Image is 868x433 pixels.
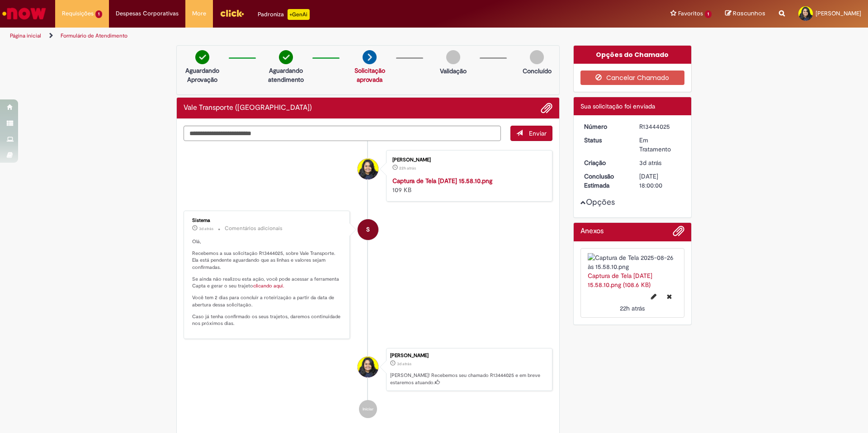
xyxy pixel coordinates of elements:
h2: Anexos [580,227,604,235]
span: Enviar [529,129,547,137]
span: S [366,219,370,240]
div: R13444025 [639,122,681,131]
img: ServiceNow [1,5,47,23]
h2: Vale Transporte (VT) Histórico de tíquete [184,104,312,112]
span: More [192,9,206,18]
time: 25/08/2025 12:14:50 [639,159,661,167]
li: Irailda Fernandes Dos Santos [184,348,552,391]
dt: Conclusão Estimada [577,172,633,190]
span: 3d atrás [199,226,213,231]
p: Aguardando Aprovação [180,66,224,84]
p: Olá, [192,238,343,245]
a: Solicitação aprovada [354,66,385,84]
dt: Status [577,136,633,145]
div: System [358,219,378,240]
a: clicando aqui. [253,282,284,289]
button: Editar nome de arquivo Captura de Tela 2025-08-26 às 15.58.10.png [646,289,662,304]
ul: Trilhas de página [7,28,572,44]
button: Adicionar anexos [541,102,552,114]
div: [DATE] 18:00:00 [639,172,681,190]
span: Requisições [62,9,94,18]
p: Você tem 2 dias para concluir a roteirização a partir da data de abertura dessa solicitação. [192,294,343,308]
span: 1 [705,10,712,18]
ul: Histórico de tíquete [184,141,552,428]
a: Rascunhos [725,9,765,18]
span: 22h atrás [620,304,645,312]
div: Padroniza [258,9,310,20]
img: check-circle-green.png [195,50,209,64]
div: [PERSON_NAME] [392,157,543,163]
img: img-circle-grey.png [446,50,460,64]
span: [PERSON_NAME] [816,9,861,17]
div: Opções do Chamado [574,46,692,64]
span: 22h atrás [399,165,416,171]
div: Irailda Fernandes Dos Santos [358,357,378,377]
img: arrow-next.png [363,50,377,64]
dt: Número [577,122,633,131]
div: 109 KB [392,176,543,194]
p: Recebemos a sua solicitação R13444025, sobre Vale Transporte. Ela está pendente aguardando que as... [192,250,343,271]
span: Despesas Corporativas [116,9,179,18]
div: Sistema [192,218,343,223]
p: Caso já tenha confirmado os seus trajetos, daremos continuidade nos próximos dias. [192,313,343,327]
p: Validação [440,66,467,75]
p: Se ainda não realizou esta ação, você pode acessar a ferramenta Capta e gerar o seu trajeto [192,276,343,290]
p: [PERSON_NAME]! Recebemos seu chamado R13444025 e em breve estaremos atuando. [390,372,547,386]
a: Formulário de Atendimento [61,32,127,39]
dt: Criação [577,158,633,167]
button: Adicionar anexos [673,225,684,241]
div: 25/08/2025 12:14:50 [639,158,681,167]
small: Comentários adicionais [225,225,283,232]
a: Captura de Tela [DATE] 15.58.10.png [392,177,492,185]
time: 26/08/2025 15:58:35 [399,165,416,171]
time: 25/08/2025 12:14:50 [397,361,411,367]
p: Aguardando atendimento [264,66,308,84]
img: check-circle-green.png [279,50,293,64]
div: [PERSON_NAME] [390,353,547,358]
span: Rascunhos [733,9,765,18]
a: Página inicial [10,32,41,39]
span: 3d atrás [397,361,411,367]
p: Concluído [523,66,552,75]
time: 26/08/2025 15:58:35 [620,304,645,312]
a: Captura de Tela [DATE] 15.58.10.png (108.6 KB) [588,272,652,289]
img: Captura de Tela 2025-08-26 às 15.58.10.png [588,253,678,271]
div: Irailda Fernandes Dos Santos [358,159,378,179]
img: click_logo_yellow_360x200.png [220,6,244,20]
button: Cancelar Chamado [580,71,685,85]
button: Enviar [510,126,552,141]
time: 25/08/2025 12:14:53 [199,226,213,231]
button: Excluir Captura de Tela 2025-08-26 às 15.58.10.png [661,289,677,304]
img: img-circle-grey.png [530,50,544,64]
div: Em Tratamento [639,136,681,154]
p: +GenAi [288,9,310,20]
textarea: Digite sua mensagem aqui... [184,126,501,141]
span: 3d atrás [639,159,661,167]
span: Favoritos [678,9,703,18]
span: Sua solicitação foi enviada [580,102,655,110]
span: 1 [95,10,102,18]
